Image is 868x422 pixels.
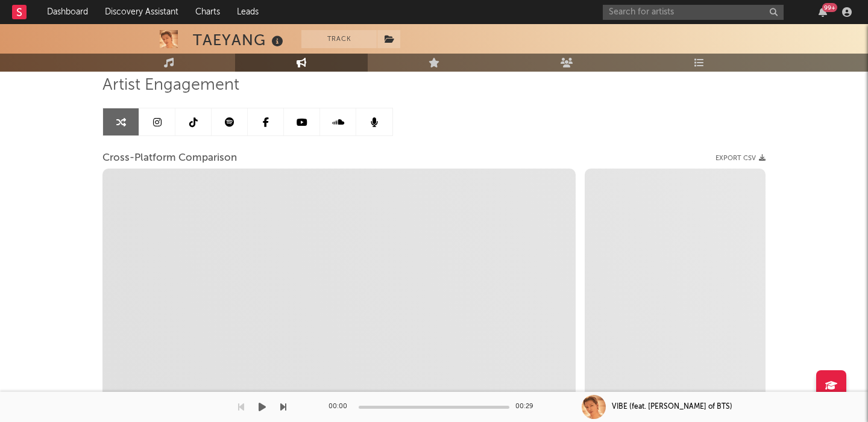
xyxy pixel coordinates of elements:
[102,78,239,93] span: Artist Engagement
[193,30,286,50] div: TAEYANG
[329,400,353,414] div: 00:00
[515,400,539,414] div: 00:29
[102,151,237,166] span: Cross-Platform Comparison
[715,155,766,162] button: Export CSV
[819,7,827,17] button: 99+
[603,5,784,20] input: Search for artists
[822,3,837,12] div: 99 +
[301,30,377,48] button: Track
[612,402,732,412] div: VIBE (feat. [PERSON_NAME] of BTS)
